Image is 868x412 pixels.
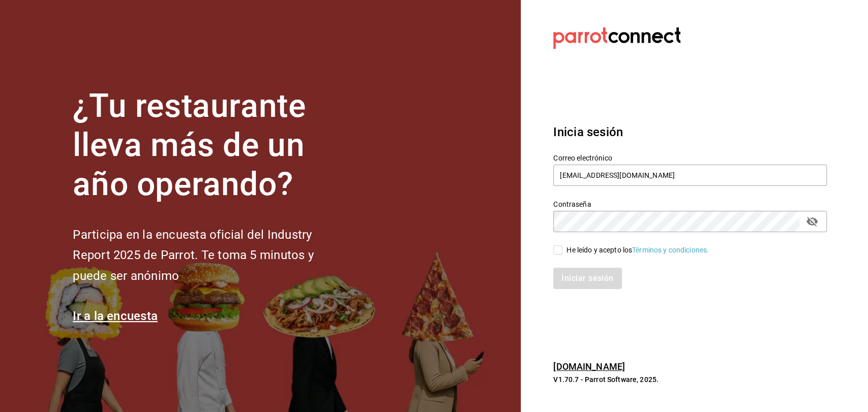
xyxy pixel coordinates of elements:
label: Contraseña [553,201,827,208]
h3: Inicia sesión [553,123,827,141]
a: Términos y condiciones. [632,246,709,254]
a: [DOMAIN_NAME] [553,361,625,372]
h2: Participa en la encuesta oficial del Industry Report 2025 de Parrot. Te toma 5 minutos y puede se... [73,225,347,287]
a: Ir a la encuesta [73,309,158,323]
p: V1.70.7 - Parrot Software, 2025. [553,374,827,385]
div: He leído y acepto los [566,245,709,256]
label: Correo electrónico [553,154,827,162]
button: passwordField [803,213,821,230]
h1: ¿Tu restaurante lleva más de un año operando? [73,87,347,204]
input: Ingresa tu correo electrónico [553,165,827,186]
